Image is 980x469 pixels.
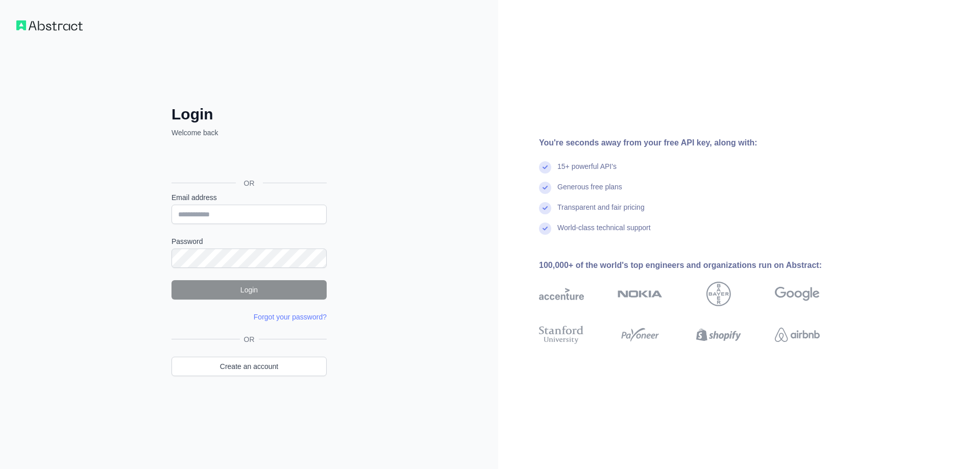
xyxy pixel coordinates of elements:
[171,105,327,124] h2: Login
[618,324,663,346] img: payoneer
[557,161,617,182] div: 15+ powerful API's
[539,161,551,174] img: check mark
[539,182,551,194] img: check mark
[775,282,820,306] img: google
[171,192,327,203] label: Email address
[775,324,820,346] img: airbnb
[539,223,551,235] img: check mark
[166,149,330,171] iframe: Кнопка "Войти с аккаунтом Google"
[539,259,852,271] div: 100,000+ of the world's top engineers and organizations run on Abstract:
[557,202,645,223] div: Transparent and fair pricing
[16,20,83,31] img: Workflow
[171,236,327,246] label: Password
[539,202,551,214] img: check mark
[618,282,663,306] img: nokia
[236,178,263,188] span: OR
[240,334,259,344] span: OR
[171,357,327,376] a: Create an account
[539,324,584,346] img: stanford university
[171,128,327,138] p: Welcome back
[539,137,852,149] div: You're seconds away from your free API key, along with:
[254,313,327,321] a: Forgot your password?
[706,282,731,306] img: bayer
[539,282,584,306] img: accenture
[696,324,741,346] img: shopify
[557,182,622,202] div: Generous free plans
[557,223,651,243] div: World-class technical support
[171,280,327,300] button: Login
